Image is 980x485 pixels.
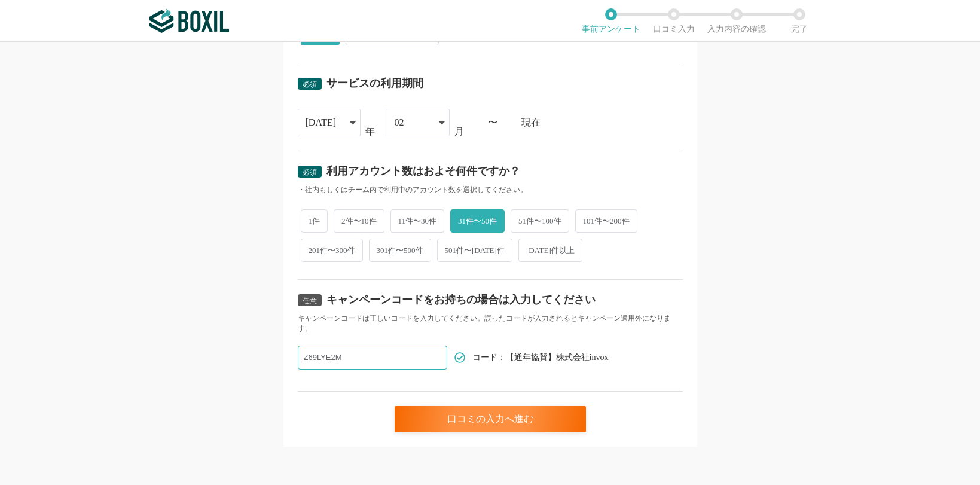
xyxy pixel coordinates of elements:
[488,118,497,127] div: 〜
[149,9,229,33] img: ボクシルSaaS_ロゴ
[303,80,317,89] span: 必須
[306,109,337,136] div: [DATE]
[298,313,683,334] div: キャンペーンコードは正しいコードを入力してください。誤ったコードが入力されるとキャンペーン適用外になります。
[303,168,317,176] span: 必須
[575,209,637,233] span: 101件〜200件
[437,239,512,262] span: 501件〜[DATE]件
[369,239,431,262] span: 301件〜500件
[395,406,586,432] div: 口コミの入力へ進む
[472,353,609,362] span: コード：【通年協賛】株式会社invox
[390,209,445,233] span: 11件〜30件
[303,297,317,305] span: 任意
[334,209,384,233] span: 2件〜10件
[521,118,683,127] div: 現在
[298,185,683,195] div: ・社内もしくはチーム内で利用中のアカウント数を選択してください。
[301,239,363,262] span: 201件〜300件
[580,8,643,33] li: 事前アンケート
[706,8,768,33] li: 入力内容の確認
[643,8,706,33] li: 口コミ入力
[511,209,569,233] span: 51件〜100件
[301,209,328,233] span: 1件
[450,209,505,233] span: 31件〜50件
[518,239,582,262] span: [DATE]件以上
[326,78,423,89] div: サービスの利用期間
[326,166,520,176] div: 利用アカウント数はおよそ何件ですか？
[365,127,375,136] div: 年
[768,8,831,33] li: 完了
[326,294,596,305] div: キャンペーンコードをお持ちの場合は入力してください
[395,109,404,136] div: 02
[454,127,464,136] div: 月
